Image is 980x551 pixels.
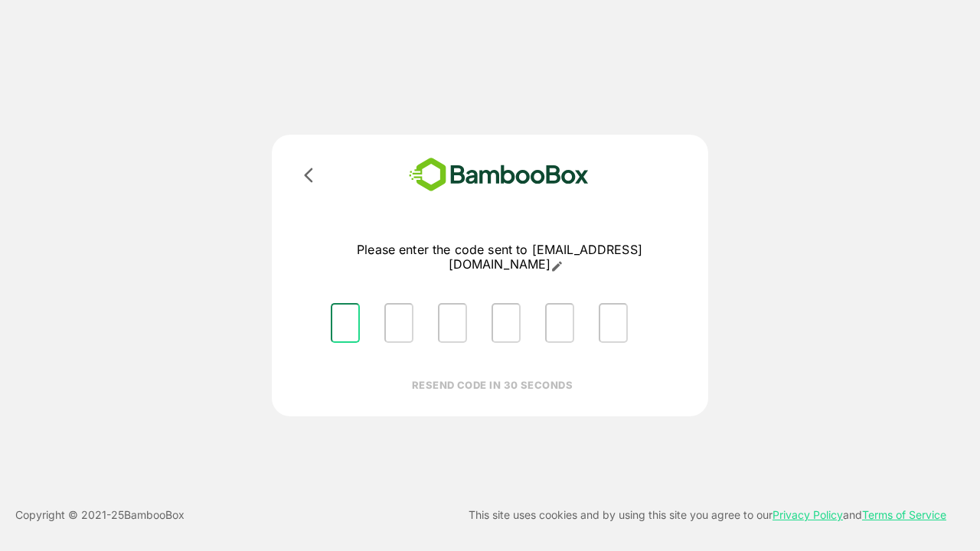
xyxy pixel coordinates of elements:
p: Copyright © 2021- 25 BambooBox [15,506,185,524]
a: Privacy Policy [773,508,843,521]
a: Terms of Service [862,508,946,521]
input: Please enter OTP character 4 [492,303,521,343]
img: bamboobox [387,153,611,197]
input: Please enter OTP character 5 [545,303,574,343]
input: Please enter OTP character 6 [599,303,628,343]
p: Please enter the code sent to [EMAIL_ADDRESS][DOMAIN_NAME] [318,243,681,272]
input: Please enter OTP character 2 [384,303,413,343]
input: Please enter OTP character 1 [331,303,360,343]
p: This site uses cookies and by using this site you agree to our and [469,506,946,524]
input: Please enter OTP character 3 [438,303,467,343]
